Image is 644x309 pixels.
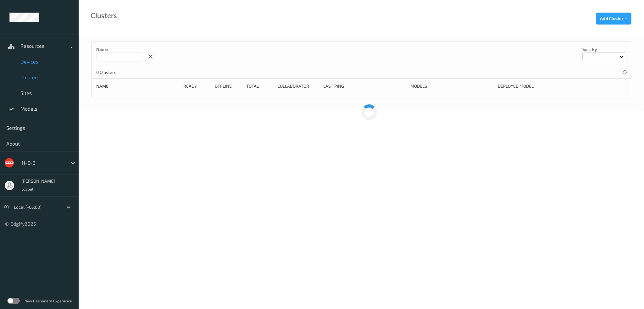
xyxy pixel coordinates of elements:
div: Last Ping [323,83,406,89]
button: Add Cluster + [596,13,631,25]
p: 0 Clusters [96,69,143,75]
div: Total [246,83,273,89]
div: Models [410,83,493,89]
div: Offline [215,83,242,89]
div: Deployed model [498,83,580,89]
div: Name [96,83,179,89]
div: Collaborator [277,83,319,89]
p: Name [96,46,142,52]
p: Sort by [582,46,626,52]
div: Ready [183,83,210,89]
div: Clusters [91,13,117,19]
